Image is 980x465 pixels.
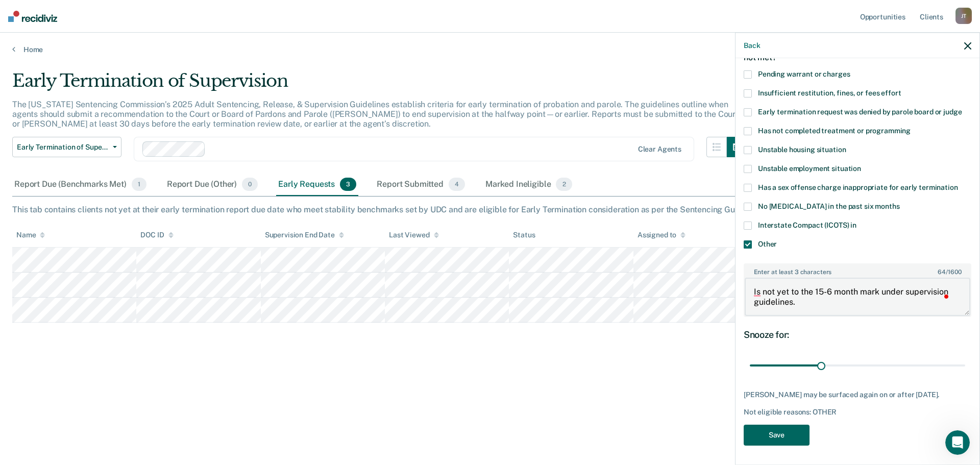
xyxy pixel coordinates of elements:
div: Report Due (Benchmarks Met) [12,174,149,196]
div: This tab contains clients not yet at their early termination report due date who meet stability b... [12,205,968,214]
span: 4 [449,178,465,191]
div: Snooze for: [744,329,971,340]
span: Pending warrant or charges [758,70,850,78]
div: Last Viewed [389,231,438,239]
div: Name [16,231,45,239]
div: Clear agents [638,145,681,154]
div: [PERSON_NAME] may be surfaced again on or after [DATE]. [744,390,971,399]
div: Supervision End Date [265,231,344,239]
span: Early termination request was denied by parole board or judge [758,108,962,116]
span: Unstable housing situation [758,145,846,154]
label: Enter at least 3 characters [745,264,970,276]
img: Recidiviz [8,11,57,22]
button: Back [744,41,760,50]
span: Insufficient restitution, fines, or fees effort [758,89,901,97]
div: Early Requests [276,174,358,196]
textarea: To enrich screen reader interactions, please activate Accessibility in Grammarly extension settings [745,278,970,315]
div: J T [955,8,972,24]
div: DOC ID [140,231,173,239]
div: Early Termination of Supervision [12,70,747,100]
span: Interstate Compact (ICOTS) in [758,221,856,229]
div: Report Submitted [375,174,467,196]
span: 1 [132,178,146,191]
span: Has not completed treatment or programming [758,127,911,135]
span: No [MEDICAL_DATA] in the past six months [758,202,899,210]
iframe: Intercom live chat [945,430,970,455]
span: Other [758,240,777,248]
span: 64 [938,268,946,276]
span: 3 [340,178,356,191]
a: Home [12,45,968,54]
span: 2 [556,178,572,191]
span: / 1600 [938,268,961,276]
div: Status [513,231,535,239]
p: The [US_STATE] Sentencing Commission’s 2025 Adult Sentencing, Release, & Supervision Guidelines e... [12,100,739,129]
span: 0 [242,178,258,191]
button: Save [744,424,810,445]
div: Not eligible reasons: OTHER [744,408,971,417]
span: Unstable employment situation [758,164,861,173]
div: Assigned to [638,231,685,239]
div: Report Due (Other) [165,174,260,196]
span: Has a sex offense charge inappropriate for early termination [758,183,958,191]
span: Early Termination of Supervision [17,143,109,152]
div: Marked Ineligible [483,174,574,196]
